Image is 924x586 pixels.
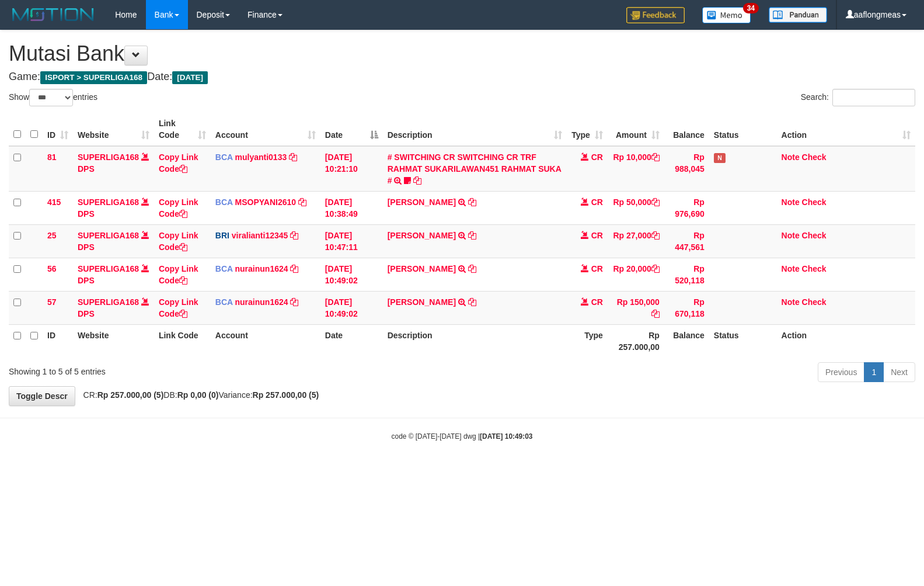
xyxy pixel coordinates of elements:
[320,146,383,192] td: [DATE] 10:21:10
[78,264,139,273] a: SUPERLIGA168
[172,71,208,84] span: [DATE]
[73,191,154,224] td: DPS
[215,297,233,307] span: BCA
[78,152,139,162] a: SUPERLIGA168
[608,224,664,258] td: Rp 27,000
[714,153,726,163] span: Has Note
[73,224,154,258] td: DPS
[388,152,562,185] a: # SWITCHING CR SWITCHING CR TRF RAHMAT SUKARILAWAN451 RAHMAT SUKA #
[664,113,709,146] th: Balance
[73,324,154,358] th: Website
[651,152,660,162] a: Copy Rp 10,000 to clipboard
[832,89,915,106] input: Search:
[388,264,456,273] a: [PERSON_NAME]
[383,324,567,358] th: Description
[159,264,198,285] a: Copy Link Code
[802,264,827,273] a: Check
[177,390,219,400] strong: Rp 0,00 (0)
[769,7,827,23] img: panduan.png
[664,291,709,324] td: Rp 670,118
[47,231,57,240] span: 25
[320,324,383,358] th: Date
[320,291,383,324] td: [DATE] 10:49:02
[664,191,709,224] td: Rp 976,690
[591,264,603,273] span: CR
[73,146,154,192] td: DPS
[777,113,915,146] th: Action: activate to sort column ascending
[468,231,476,240] a: Copy IKBAL FURQON to clipboard
[320,258,383,291] td: [DATE] 10:49:02
[608,324,664,358] th: Rp 257.000,00
[468,197,476,207] a: Copy USMAN JAELANI to clipboard
[47,297,57,307] span: 57
[709,324,777,358] th: Status
[235,264,288,273] a: nurainun1624
[159,231,198,252] a: Copy Link Code
[664,258,709,291] td: Rp 520,118
[9,386,75,406] a: Toggle Descr
[154,113,211,146] th: Link Code: activate to sort column ascending
[608,113,664,146] th: Amount: activate to sort column ascending
[782,197,800,207] a: Note
[392,432,533,441] small: code © [DATE]-[DATE] dwg |
[468,297,476,307] a: Copy IWAN SETYAWAN to clipboard
[702,7,751,23] img: Button%20Memo.svg
[9,71,915,83] h4: Game: Date:
[43,113,73,146] th: ID: activate to sort column ascending
[9,6,97,23] img: MOTION_logo.png
[608,146,664,192] td: Rp 10,000
[651,197,660,207] a: Copy Rp 50,000 to clipboard
[78,231,139,240] a: SUPERLIGA168
[383,113,567,146] th: Description: activate to sort column ascending
[232,231,288,240] a: viralianti12345
[709,113,777,146] th: Status
[215,264,233,273] span: BCA
[664,224,709,258] td: Rp 447,561
[388,297,456,307] a: [PERSON_NAME]
[290,264,298,273] a: Copy nurainun1624 to clipboard
[743,3,759,13] span: 34
[883,362,915,382] a: Next
[664,146,709,192] td: Rp 988,045
[802,231,827,240] a: Check
[591,297,603,307] span: CR
[664,324,709,358] th: Balance
[235,297,288,307] a: nurainun1624
[211,324,320,358] th: Account
[802,197,827,207] a: Check
[608,258,664,291] td: Rp 20,000
[818,362,864,382] a: Previous
[211,113,320,146] th: Account: activate to sort column ascending
[253,390,319,400] strong: Rp 257.000,00 (5)
[9,42,915,65] h1: Mutasi Bank
[782,231,800,240] a: Note
[235,197,297,207] a: MSOPYANI2610
[78,297,139,307] a: SUPERLIGA168
[782,152,800,162] a: Note
[651,231,660,240] a: Copy Rp 27,000 to clipboard
[78,390,319,400] span: CR: DB: Variance:
[388,231,456,240] a: [PERSON_NAME]
[235,152,287,162] a: mulyanti0133
[388,197,456,207] a: [PERSON_NAME]
[298,197,306,207] a: Copy MSOPYANI2610 to clipboard
[608,191,664,224] td: Rp 50,000
[159,197,198,219] a: Copy Link Code
[591,197,603,207] span: CR
[29,89,73,106] select: Showentries
[78,197,139,207] a: SUPERLIGA168
[320,224,383,258] td: [DATE] 10:47:11
[40,71,147,84] span: ISPORT > SUPERLIGA168
[47,152,57,162] span: 81
[782,297,800,307] a: Note
[802,297,827,307] a: Check
[47,264,57,273] span: 56
[480,432,532,441] strong: [DATE] 10:49:03
[159,152,198,174] a: Copy Link Code
[468,264,476,273] a: Copy ADAM SANJAYA to clipboard
[567,324,608,358] th: Type
[320,191,383,224] td: [DATE] 10:38:49
[73,291,154,324] td: DPS
[9,89,97,106] label: Show entries
[73,113,154,146] th: Website: activate to sort column ascending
